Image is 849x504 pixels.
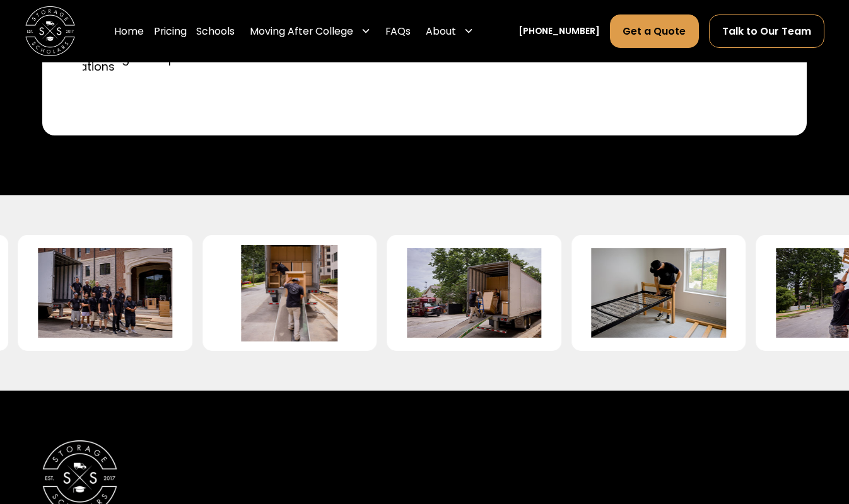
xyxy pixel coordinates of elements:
a: [PHONE_NUMBER] [518,25,600,38]
div: About [426,24,456,39]
div: Moving After College [250,24,353,39]
div: About [421,14,478,49]
a: Get a Quote [610,14,700,48]
a: Talk to Our Team [709,14,824,48]
a: Pricing [154,14,187,49]
div: Moving After College [245,14,375,49]
img: Storage Scholars main logo [25,6,75,56]
a: FAQs [385,14,411,49]
a: Schools [196,14,235,49]
a: Home [114,14,144,49]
